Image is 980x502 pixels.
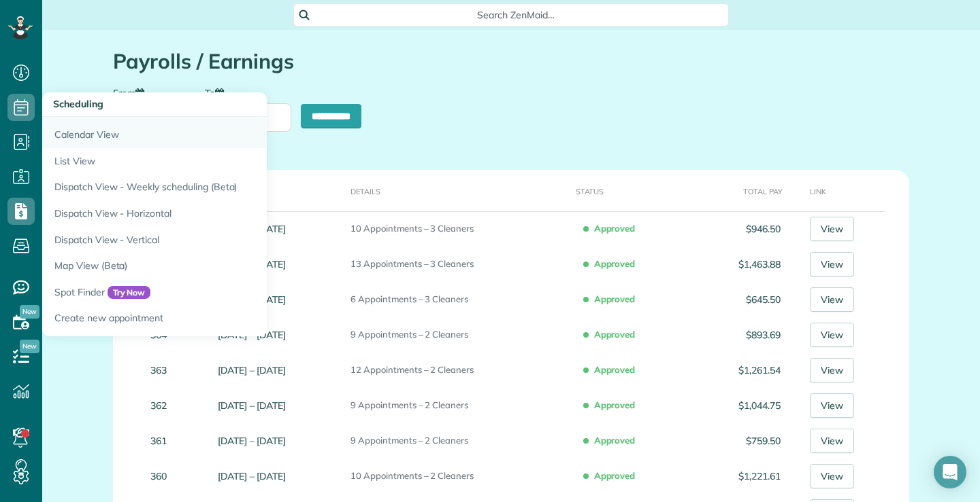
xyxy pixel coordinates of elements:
[345,388,570,423] td: 9 Appointments – 2 Cleaners
[698,317,786,353] td: $893.69
[698,423,786,459] td: $759.50
[205,86,231,98] label: To
[810,464,854,488] a: View
[786,170,909,211] th: Link
[698,211,786,247] td: $946.50
[42,174,382,200] a: Dispatch View - Weekly scheduling (Beta)
[42,279,382,306] a: Spot FinderTry Now
[586,464,641,487] span: Approved
[810,393,854,418] a: View
[345,282,570,317] td: 6 Appointments – 3 Cleaners
[20,340,39,353] span: New
[586,287,641,310] span: Approved
[42,117,382,148] a: Calendar View
[53,98,103,110] span: Scheduling
[586,217,641,240] span: Approved
[570,170,698,211] th: Status
[42,148,382,175] a: List View
[113,50,909,73] h1: Payrolls / Earnings
[108,286,151,300] span: Try Now
[698,282,786,317] td: $645.50
[345,423,570,459] td: 9 Appointments – 2 Cleaners
[586,358,641,381] span: Approved
[113,423,212,459] td: 361
[345,353,570,388] td: 12 Appointments – 2 Cleaners
[586,323,641,346] span: Approved
[42,253,382,279] a: Map View (Beta)
[42,227,382,253] a: Dispatch View - Vertical
[113,388,212,423] td: 362
[218,399,286,412] a: [DATE] – [DATE]
[698,170,786,211] th: Total Pay
[810,323,854,347] a: View
[698,247,786,282] td: $1,463.88
[345,317,570,353] td: 9 Appointments – 2 Cleaners
[345,170,570,211] th: Details
[218,435,286,447] a: [DATE] – [DATE]
[698,353,786,388] td: $1,261.54
[810,287,854,312] a: View
[113,86,151,98] label: From
[586,393,641,416] span: Approved
[586,429,641,452] span: Approved
[218,364,286,376] a: [DATE] – [DATE]
[42,200,382,227] a: Dispatch View - Horizontal
[42,305,382,336] a: Create new appointment
[586,252,641,275] span: Approved
[345,459,570,494] td: 10 Appointments – 2 Cleaners
[810,217,854,241] a: View
[810,252,854,276] a: View
[698,459,786,494] td: $1,221.61
[810,429,854,453] a: View
[212,170,345,211] th: Pay Period
[934,456,966,488] div: Open Intercom Messenger
[218,329,286,341] a: [DATE] – [DATE]
[20,305,39,319] span: New
[345,211,570,247] td: 10 Appointments – 3 Cleaners
[698,388,786,423] td: $1,044.75
[113,353,212,388] td: 363
[218,470,286,482] a: [DATE] – [DATE]
[345,247,570,282] td: 13 Appointments – 3 Cleaners
[810,358,854,382] a: View
[113,459,212,494] td: 360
